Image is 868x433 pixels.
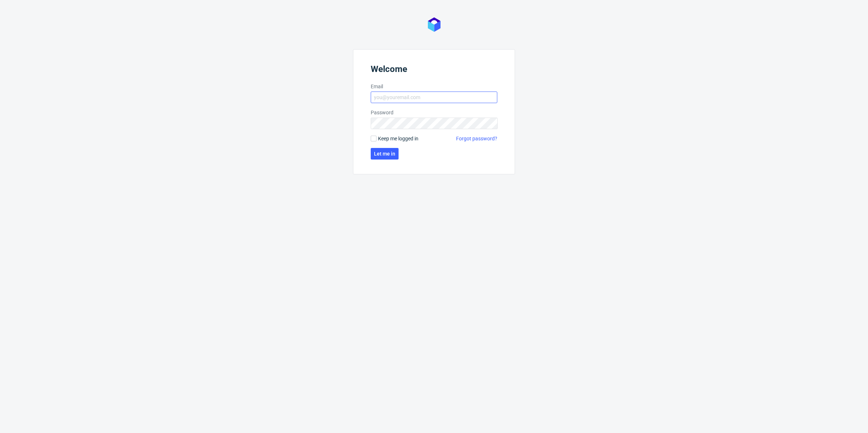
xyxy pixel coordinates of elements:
[371,83,497,90] label: Email
[371,109,497,116] label: Password
[371,64,497,77] header: Welcome
[371,148,399,160] button: Let me in
[371,92,497,103] input: you@youremail.com
[456,135,497,142] a: Forgot password?
[378,135,418,142] span: Keep me logged in
[374,151,395,156] span: Let me in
